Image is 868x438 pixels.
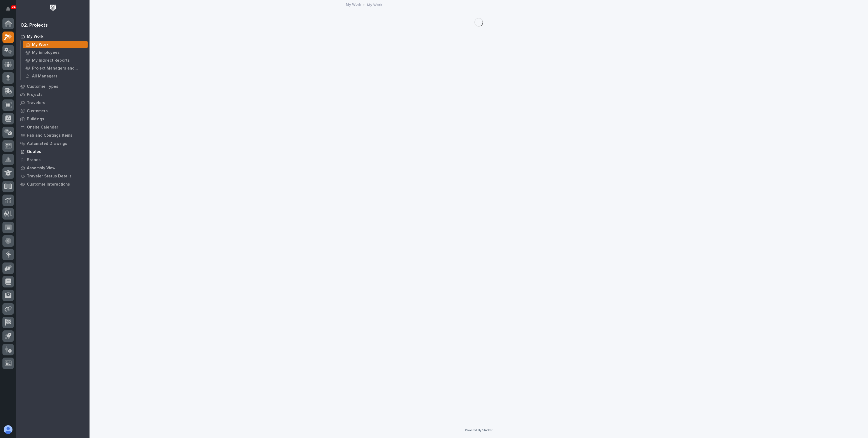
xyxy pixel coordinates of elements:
a: Automated Drawings [16,139,90,148]
a: Fab and Coatings Items [16,131,90,139]
p: Project Managers and Engineers [32,66,85,71]
p: Quotes [27,149,41,154]
a: Customers [16,107,90,115]
p: Brands [27,158,41,162]
a: Customer Types [16,82,90,90]
p: Traveler Status Details [27,174,72,179]
p: Customer Types [27,84,58,89]
a: Projects [16,90,90,99]
a: My Work [16,32,90,40]
p: Buildings [27,117,44,122]
a: My Work [21,41,90,48]
p: Fab and Coatings Items [27,133,72,138]
p: Customer Interactions [27,182,70,187]
p: My Work [32,42,49,47]
a: Quotes [16,148,90,156]
p: My Employees [32,50,60,55]
p: Travelers [27,101,45,105]
a: Powered By Stacker [465,428,492,432]
img: Workspace Logo [48,3,58,13]
p: 24 [12,5,15,9]
button: users-avatar [2,424,14,435]
a: Assembly View [16,164,90,172]
p: My Work [367,1,382,7]
a: Project Managers and Engineers [21,64,90,72]
p: Projects [27,92,43,97]
a: Onsite Calendar [16,123,90,131]
a: All Managers [21,72,90,80]
p: Assembly View [27,166,55,171]
a: Traveler Status Details [16,172,90,180]
p: Onsite Calendar [27,125,58,130]
p: My Indirect Reports [32,58,70,63]
a: Buildings [16,115,90,123]
button: Notifications [2,3,14,15]
a: Customer Interactions [16,180,90,188]
p: Automated Drawings [27,141,67,146]
p: All Managers [32,74,58,79]
p: Customers [27,109,48,114]
div: 02. Projects [21,23,48,29]
a: Travelers [16,99,90,107]
a: My Work [346,1,361,7]
a: Brands [16,156,90,164]
a: My Employees [21,49,90,56]
div: Notifications24 [7,7,14,15]
a: My Indirect Reports [21,57,90,64]
p: My Work [27,34,43,39]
